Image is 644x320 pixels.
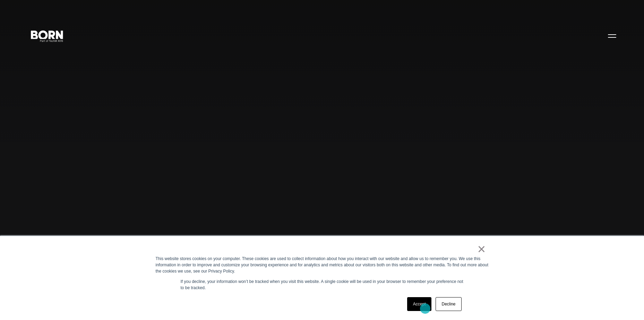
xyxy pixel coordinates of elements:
a: Accept [407,297,432,311]
p: If you decline, your information won’t be tracked when you visit this website. A single cookie wi... [181,278,464,291]
button: Open [604,28,620,43]
div: This website stores cookies on your computer. These cookies are used to collect information about... [156,256,489,274]
a: × [478,246,486,252]
a: Decline [436,297,461,311]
